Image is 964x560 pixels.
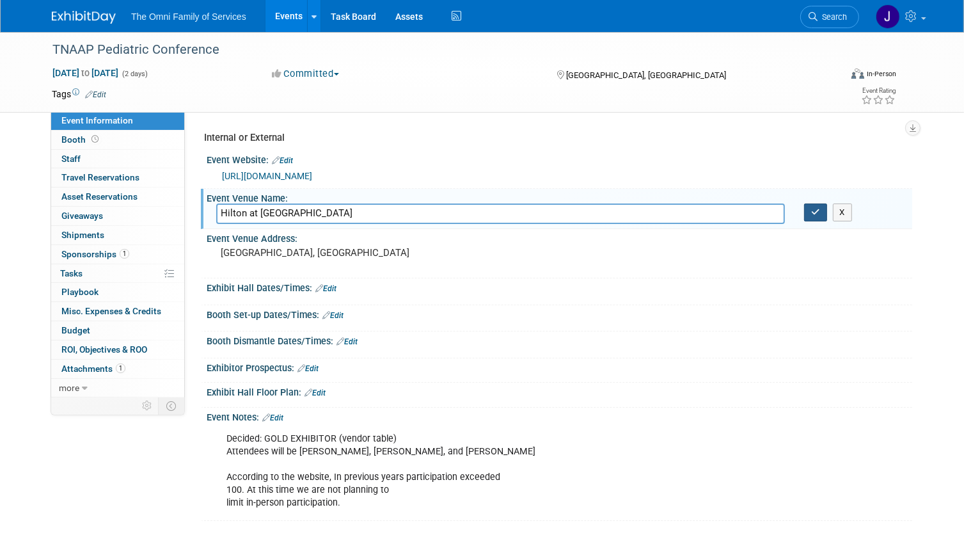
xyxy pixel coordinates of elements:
td: Toggle Event Tabs [159,397,185,414]
a: Asset Reservations [51,188,184,206]
a: more [51,379,184,397]
div: Exhibitor Prospectus: [207,358,912,375]
a: Budget [51,321,184,340]
div: Event Venue Address: [207,229,912,245]
span: Misc. Expenses & Credits [61,306,161,316]
button: Committed [268,67,344,81]
span: Staff [61,154,81,164]
div: Exhibit Hall Dates/Times: [207,278,912,295]
a: Sponsorships1 [51,245,184,264]
a: Edit [336,337,358,346]
span: Booth [61,134,101,145]
a: Giveaways [51,207,184,225]
a: Edit [85,90,106,99]
a: ROI, Objectives & ROO [51,340,184,359]
a: Edit [297,364,319,373]
div: TNAAP Pediatric Conference [48,38,825,61]
div: Event Format [771,67,896,86]
span: The Omni Family of Services [131,12,246,22]
span: Event Information [61,115,133,125]
span: Asset Reservations [61,191,138,202]
span: [GEOGRAPHIC_DATA], [GEOGRAPHIC_DATA] [567,70,727,80]
a: Edit [272,156,293,165]
div: In-Person [866,69,896,79]
span: 1 [116,364,125,373]
a: Edit [304,388,326,397]
img: Format-Inperson.png [851,68,864,79]
a: Edit [262,413,283,422]
a: Shipments [51,226,184,244]
span: Giveaways [61,211,103,221]
td: Tags [52,88,106,100]
span: more [59,383,79,393]
a: Staff [51,150,184,168]
span: to [79,68,91,78]
div: Internal or External [204,131,903,145]
a: Misc. Expenses & Credits [51,302,184,321]
a: Tasks [51,264,184,283]
div: Event Website: [207,150,912,167]
span: Booth not reserved yet [89,134,101,144]
td: Personalize Event Tab Strip [136,397,159,414]
div: Event Rating [861,88,896,94]
span: ROI, Objectives & ROO [61,344,147,355]
span: Shipments [61,230,104,240]
a: Edit [322,311,344,320]
a: Search [800,6,859,28]
pre: [GEOGRAPHIC_DATA], [GEOGRAPHIC_DATA] [221,247,487,259]
a: [URL][DOMAIN_NAME] [222,171,312,181]
span: 1 [120,249,129,259]
span: Playbook [61,287,99,297]
div: Exhibit Hall Floor Plan: [207,383,912,399]
a: Event Information [51,111,184,130]
span: Budget [61,325,90,335]
span: [DATE] [DATE] [52,67,119,79]
a: Playbook [51,283,184,301]
span: (2 days) [121,70,148,78]
span: Tasks [60,268,83,278]
a: Edit [315,284,336,293]
a: Travel Reservations [51,168,184,187]
div: Event Venue Name: [207,189,912,205]
a: Attachments1 [51,360,184,378]
div: Decided: GOLD EXHIBITOR (vendor table) Attendees will be [PERSON_NAME], [PERSON_NAME], and [PERSO... [217,426,775,516]
span: Search [818,12,847,22]
img: ExhibitDay [52,11,116,24]
div: Booth Set-up Dates/Times: [207,305,912,322]
button: X [833,204,853,221]
span: Travel Reservations [61,172,139,182]
img: John Toomey [876,4,900,29]
div: Event Notes: [207,408,912,424]
span: Attachments [61,364,125,374]
a: Booth [51,131,184,149]
span: Sponsorships [61,249,129,259]
div: Booth Dismantle Dates/Times: [207,332,912,348]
